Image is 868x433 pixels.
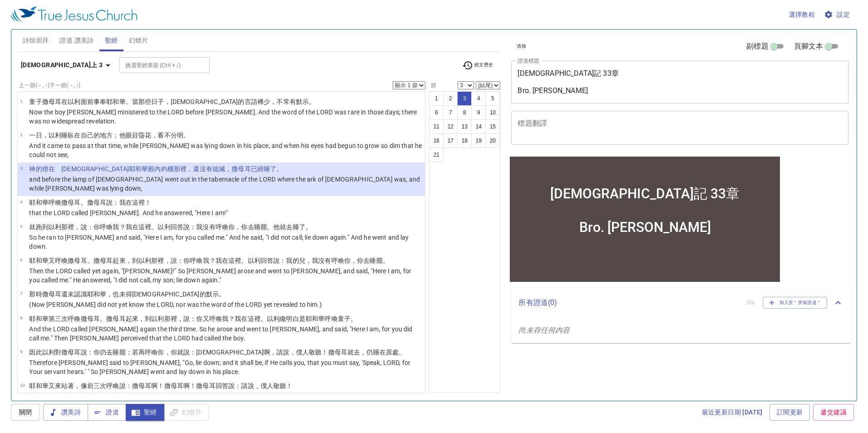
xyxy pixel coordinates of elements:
[74,382,292,389] wh3320: ，像前三次
[151,223,312,231] wh2009: 。以利回答說
[457,105,472,120] button: 8
[138,257,389,264] wh3212: 以利
[518,69,842,95] textarea: [DEMOGRAPHIC_DATA]記 33章 Bro. [PERSON_NAME]
[133,407,157,418] span: 聖經
[138,315,357,322] wh6965: ，到
[222,315,357,322] wh7121: 我？我在這裡。以利
[443,119,458,134] button: 12
[429,148,444,162] button: 21
[49,315,357,322] wh3068: 第三次
[309,349,405,356] wh5650: 敬聽
[429,91,444,106] button: 1
[511,288,851,318] div: 所有證道(0)清除加入至＂所有證道＂
[21,59,103,71] b: [DEMOGRAPHIC_DATA]上 3
[347,349,405,356] wh8050: 就去
[190,382,292,389] wh8050: ！撒母耳
[746,41,768,52] span: 副標題
[485,105,500,120] button: 10
[457,119,472,134] button: 13
[325,315,357,322] wh3068: 呼喚
[19,83,80,88] label: 上一節 (←, ↑) 下一節 (→, ↓)
[29,164,422,173] p: 神
[338,315,357,322] wh7121: 童子
[11,404,40,421] button: 關閉
[20,166,22,171] span: 3
[106,98,315,105] wh8334: 耶和華
[87,257,389,264] wh8050: 。撒母耳
[225,165,283,172] wh3518: ，撒母耳
[29,314,422,323] p: 耶和華
[286,382,292,389] wh8085: ！
[100,315,357,322] wh8050: 。撒母耳起來
[20,315,22,320] span: 8
[20,199,22,204] span: 4
[20,349,22,354] span: 9
[826,9,850,20] span: 設定
[518,297,739,308] p: 所有證道 ( 0 )
[126,98,316,105] wh3068: 。當那些日子
[20,291,22,296] span: 7
[29,97,422,106] p: 童子
[29,256,422,265] p: 耶和華
[429,83,436,88] label: 節
[49,223,312,231] wh7323: 以利
[702,407,763,418] span: 最近更新日期 [DATE]
[429,133,444,148] button: 16
[113,223,312,231] wh7121: 我？我在這裡
[88,404,126,421] button: 證道
[257,98,315,105] wh1697: 稀少
[81,199,152,206] wh8050: 。撒母耳說
[280,315,357,322] wh5941: 纔明白
[87,290,225,298] wh3045: 耶和華
[183,132,190,139] wh3201: 。
[158,349,405,356] wh7121: 你，你就說
[87,223,312,231] wh559: ：你呼喚
[485,133,500,148] button: 20
[228,223,312,231] wh7121: 你，你去睡罷
[443,105,458,120] button: 7
[148,165,283,172] wh3068: 殿
[29,358,422,376] p: Therefore [PERSON_NAME] said to [PERSON_NAME], "Go, lie down; and it shall be, if He calls you, t...
[36,165,283,172] wh430: 的燈
[29,208,228,217] p: that the LORD called [PERSON_NAME]. And he answered, "Here I am!"
[216,382,293,389] wh8050: 回答
[177,257,389,264] wh559: ：你呼喚
[270,98,315,105] wh3368: ，不常有默示
[769,299,822,307] span: 加入至＂所有證道＂
[517,42,526,50] span: 清除
[471,105,486,120] button: 9
[429,105,444,120] button: 6
[462,60,493,71] span: 經文歷史
[151,257,389,264] wh5941: 那裡，說
[293,223,312,231] wh3212: 睡了
[81,98,316,105] wh5941: 面前
[457,59,499,72] button: 經文歷史
[399,349,405,356] wh4725: 。
[267,223,312,231] wh7901: 。他就去
[518,326,570,335] i: 尚未存任何内容
[29,300,321,309] p: (Now [PERSON_NAME] did not yet know the LORD, nor was the word of the LORD yet revealed to him.)
[126,404,164,421] button: 聖經
[29,290,321,299] p: 那時撒母耳
[251,165,283,172] wh8050: 已經睡了
[61,132,190,139] wh5941: 睡臥
[49,257,389,264] wh3068: 又
[20,132,22,137] span: 2
[94,98,315,105] wh6440: 事奉
[42,132,190,139] wh3117: ，以利
[485,119,500,134] button: 15
[11,6,137,23] img: True Jesus Church
[228,382,293,389] wh559: 說：請說
[164,132,190,139] wh7200: 不分明
[273,382,292,389] wh5650: 敬聽
[61,382,292,389] wh935: 站著
[122,60,192,70] input: Type Bible Reference
[290,349,405,356] wh1696: ，僕人
[820,407,847,418] span: 遞交建議
[50,407,81,418] span: 讚美詩
[29,222,422,231] p: 就跑到
[113,199,151,206] wh559: ：我在這裡！
[20,224,22,229] span: 5
[785,6,819,23] button: 選擇教程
